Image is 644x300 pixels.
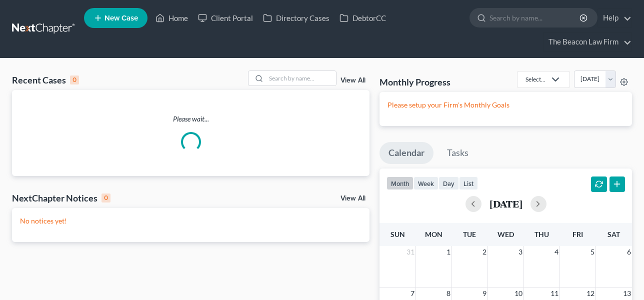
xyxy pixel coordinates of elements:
[438,142,477,164] a: Tasks
[463,230,476,238] span: Tue
[104,14,138,22] span: New Case
[258,9,334,27] a: Directory Cases
[607,230,620,238] span: Sat
[517,246,523,258] span: 3
[340,195,365,202] a: View All
[489,8,581,27] input: Search by name...
[497,230,514,238] span: Wed
[334,9,391,27] a: DebtorCC
[379,142,433,164] a: Calendar
[386,176,413,190] button: month
[70,75,79,84] div: 0
[549,287,559,299] span: 11
[572,230,583,238] span: Fri
[445,287,451,299] span: 8
[12,114,369,124] p: Please wait...
[193,9,258,27] a: Client Portal
[413,176,438,190] button: week
[553,246,559,258] span: 4
[489,198,522,209] h2: [DATE]
[390,230,405,238] span: Sun
[425,230,442,238] span: Mon
[150,9,193,27] a: Home
[622,287,632,299] span: 13
[379,76,450,88] h3: Monthly Progress
[589,246,595,258] span: 5
[340,77,365,84] a: View All
[12,74,79,86] div: Recent Cases
[12,192,110,204] div: NextChapter Notices
[481,287,487,299] span: 9
[525,75,545,83] div: Select...
[101,193,110,202] div: 0
[20,216,361,226] p: No notices yet!
[534,230,549,238] span: Thu
[438,176,459,190] button: day
[409,287,415,299] span: 7
[585,287,595,299] span: 12
[543,33,631,51] a: The Beacon Law Firm
[387,100,624,110] p: Please setup your Firm's Monthly Goals
[459,176,478,190] button: list
[445,246,451,258] span: 1
[266,71,336,85] input: Search by name...
[405,246,415,258] span: 31
[513,287,523,299] span: 10
[626,246,632,258] span: 6
[481,246,487,258] span: 2
[598,9,631,27] a: Help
